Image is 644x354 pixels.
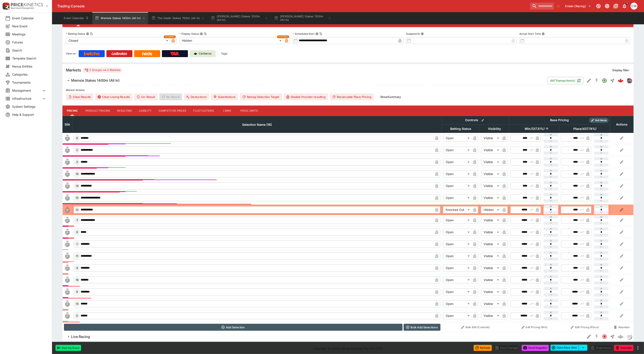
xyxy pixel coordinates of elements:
[170,52,179,55] img: TabNZ
[64,147,71,154] img: blank-silk.png
[443,182,471,189] div: Open
[142,52,152,55] img: Neds
[76,160,79,164] span: 3
[75,196,79,199] span: 15
[76,219,79,222] span: 7
[64,182,71,189] img: blank-silk.png
[330,93,374,100] button: Recalculate Place Pricing
[62,106,82,116] button: Pricing
[75,172,79,175] span: 10
[481,147,501,154] div: Visible
[315,32,318,35] button: Scheduled StartCopy To Clipboard
[519,32,541,36] p: Actual Start Time
[406,32,420,36] p: Suspend At
[1,2,10,10] img: PriceKinetics Logo
[11,7,34,9] img: Sportsbook Management
[12,56,47,61] span: Template Search
[443,312,471,319] div: Open
[66,32,85,36] p: Betting Status
[481,194,501,201] div: Visible
[64,300,71,307] img: blank-silk.png
[551,345,587,351] div: split button
[481,170,501,177] div: Visible
[12,80,47,85] span: Tournaments
[481,182,501,189] div: Visible
[64,229,71,236] img: blank-silk.png
[548,77,583,84] button: 667Transaction(s)
[611,324,632,331] button: Abandon
[76,314,79,317] span: 5
[12,24,47,28] span: New Event
[64,253,71,260] img: blank-silk.png
[481,135,501,142] div: Visible
[582,126,596,131] em: ( 437.74 %)
[601,77,608,84] button: Open
[75,278,79,281] span: 16
[75,208,79,211] span: 12
[610,67,632,74] button: Display filter
[71,78,120,83] h6: Memsie Stakes 1400m (All In)
[445,126,476,131] span: Betting Status
[82,106,114,116] button: Product Pricing
[85,68,121,73] div: 2 Groups 2 Markets
[95,93,132,100] button: Clear Losing Results
[627,334,632,339] div: liveracing
[135,106,155,116] button: Liability
[62,332,585,341] button: Live Racing
[481,206,501,213] div: Hidden
[190,106,218,116] button: Fluctuations
[86,32,89,35] button: Betting StatusCopy To Clipboard
[481,229,501,236] div: Visible
[612,2,620,10] button: Documentation
[76,137,79,140] span: 6
[627,78,632,83] img: pricekinetics
[520,126,549,131] span: Win(137.31%)
[64,288,71,295] img: blank-silk.png
[481,300,501,307] div: Visible
[149,12,207,24] button: The Heath Stakes 1100m (All In)
[563,3,594,10] button: Select Tenant
[631,3,637,10] div: Christopher Winter
[278,35,288,38] span: Overridden
[92,12,148,24] button: Memsie Stakes 1400m (All In)
[378,93,404,100] button: ShowSummary
[480,117,486,123] button: Bulk edit
[481,253,501,260] div: Visible
[66,93,93,100] button: Clear Results
[64,217,71,224] img: blank-silk.png
[12,72,47,77] span: Categories
[165,35,174,38] span: Overridden
[217,106,237,116] button: Links
[84,52,99,55] img: Betcha
[542,32,545,35] button: Actual Start Time
[55,345,81,351] button: Start the Event
[481,265,501,271] div: Visible
[629,1,639,11] button: Christopher Winter
[66,87,630,93] label: Market Actions
[179,32,199,36] p: Display Status
[483,126,506,131] span: Visibility
[64,265,71,271] img: blank-silk.png
[64,276,71,283] img: blank-silk.png
[551,345,579,351] button: Open Race (5m)
[272,12,334,24] button: [PERSON_NAME] Stakes 1200m (All In)
[71,334,90,339] h6: Live Racing
[618,78,624,84] div: 583a4f3c-56dd-471c-bfe2-f21e16816eec
[64,194,71,201] img: blank-silk.png
[76,243,79,246] span: 1
[12,48,47,53] span: Search
[66,68,81,73] h5: Markets
[608,333,616,341] button: Straight
[635,345,641,351] button: more
[64,312,71,319] img: blank-silk.png
[12,112,47,117] span: Help & Support
[555,3,562,10] button: No Bookmarks
[75,184,79,187] span: 14
[111,52,127,55] img: Ladbrokes
[593,333,601,341] button: SGM Disabled
[614,345,634,351] button: Abandon
[603,2,611,10] button: Toggle light/dark mode
[64,324,403,331] button: Add Selection
[75,255,79,258] span: 11
[204,32,207,35] button: Copy To Clipboard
